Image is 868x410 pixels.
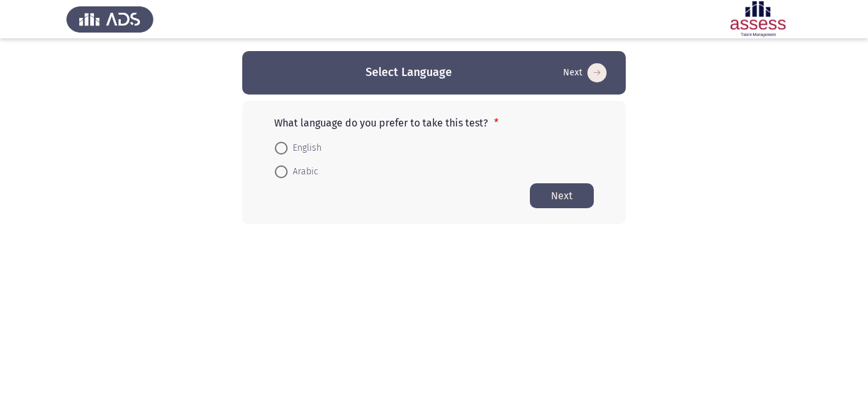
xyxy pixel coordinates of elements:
img: Assessment logo of ASSESS Employability - EBI [715,1,802,37]
span: English [288,140,322,156]
button: Start assessment [530,183,594,208]
button: Start assessment [559,63,610,83]
p: What language do you prefer to take this test? [274,117,594,129]
h3: Select Language [366,65,452,80]
img: Assess Talent Management logo [66,1,153,37]
span: Arabic [288,164,318,179]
